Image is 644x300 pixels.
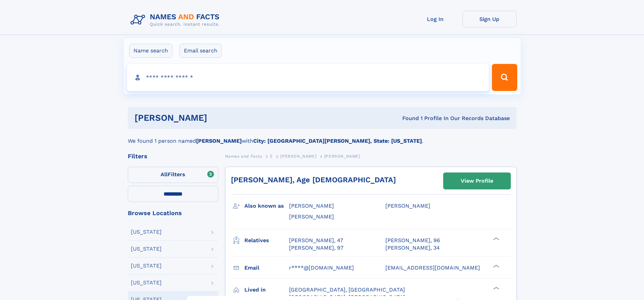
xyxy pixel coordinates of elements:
span: [PERSON_NAME] [289,203,334,209]
a: [PERSON_NAME], 96 [385,237,440,244]
a: [PERSON_NAME], 34 [385,244,440,252]
div: Filters [128,153,218,159]
span: [PERSON_NAME] [280,154,316,159]
a: View Profile [444,173,510,189]
label: Name search [129,44,172,58]
span: [PERSON_NAME] [385,203,430,209]
label: Email search [180,44,222,58]
span: [GEOGRAPHIC_DATA], [GEOGRAPHIC_DATA] [289,286,405,293]
div: ❯ [492,286,500,290]
a: [PERSON_NAME] [280,152,316,160]
div: [US_STATE] [131,263,162,269]
div: We found 1 person named with . [128,129,517,145]
a: Names and Facts [225,152,262,160]
a: Sign Up [462,11,517,27]
a: [PERSON_NAME], 97 [289,244,343,252]
h3: Relatives [244,235,289,246]
div: ❯ [492,264,500,268]
div: [US_STATE] [131,229,162,235]
span: [PERSON_NAME] [324,154,360,159]
b: [PERSON_NAME] [196,138,242,144]
div: Found 1 Profile In Our Records Database [305,115,510,122]
span: Z [270,154,273,159]
button: Search Button [492,64,517,91]
div: ❯ [492,236,500,241]
img: Logo Names and Facts [128,11,225,29]
h1: [PERSON_NAME] [135,114,305,122]
div: [US_STATE] [131,246,162,252]
div: [US_STATE] [131,280,162,285]
h3: Lived in [244,284,289,296]
h3: Email [244,262,289,274]
a: Z [270,152,273,160]
label: Filters [128,167,218,183]
input: search input [127,64,489,91]
span: [PERSON_NAME] [289,213,334,220]
a: [PERSON_NAME], 47 [289,237,343,244]
div: View Profile [461,173,493,189]
a: Log In [408,11,462,27]
span: All [161,171,168,178]
h3: Also known as [244,200,289,212]
span: [EMAIL_ADDRESS][DOMAIN_NAME] [385,264,480,271]
b: City: [GEOGRAPHIC_DATA][PERSON_NAME], State: [US_STATE] [253,138,422,144]
a: [PERSON_NAME], Age [DEMOGRAPHIC_DATA] [231,176,396,184]
div: Browse Locations [128,210,218,216]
